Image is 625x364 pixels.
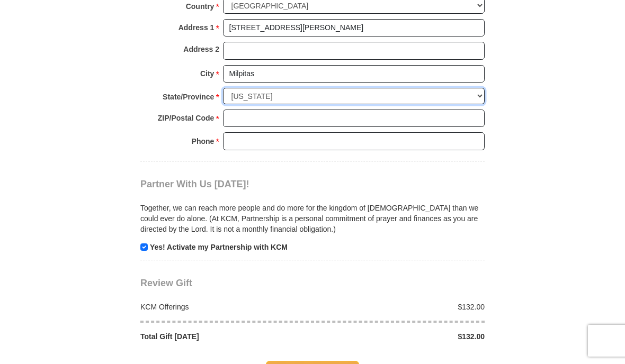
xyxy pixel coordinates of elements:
strong: Phone [192,134,215,149]
strong: City [200,66,214,81]
span: Partner With Us [DATE]! [140,179,249,189]
div: $132.00 [312,331,490,342]
div: Total Gift [DATE] [135,331,313,342]
span: Review Gift [140,278,192,288]
strong: Address 1 [178,20,215,35]
strong: ZIP/Postal Code [158,111,215,125]
strong: State/Province [163,89,214,104]
div: KCM Offerings [135,302,313,312]
strong: Yes! Activate my Partnership with KCM [150,243,288,251]
strong: Address 2 [183,42,219,57]
div: $132.00 [312,302,490,312]
p: Together, we can reach more people and do more for the kingdom of [DEMOGRAPHIC_DATA] than we coul... [140,203,485,234]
